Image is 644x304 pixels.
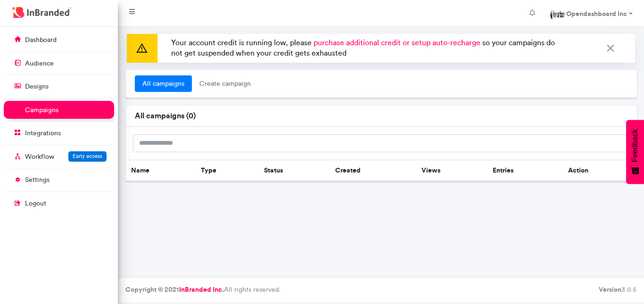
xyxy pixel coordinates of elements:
[10,5,74,20] img: InBranded Logo
[25,129,61,138] p: integrations
[487,160,562,181] th: Entries
[4,101,114,119] a: campaigns
[135,111,627,120] h6: all campaigns ( 0 )
[25,152,54,162] p: Workflow
[125,285,224,294] strong: Copyright © 2021 .
[543,4,640,23] a: Opendashboard Inc
[599,285,636,295] div: 3.0.5
[631,129,639,162] span: Feedback
[258,160,330,181] th: Status
[25,199,46,208] p: logout
[25,175,50,185] p: settings
[4,77,114,95] a: designs
[550,8,564,22] img: profile dp
[4,171,114,189] a: settings
[25,35,57,45] p: dashboard
[4,54,114,72] a: audience
[179,285,222,294] a: InBranded Inc
[135,75,192,92] a: all campaigns
[25,59,54,68] p: audience
[73,153,102,159] span: Early access
[25,82,49,91] p: designs
[125,160,195,181] th: Name
[192,75,258,92] span: create campaign
[599,285,621,294] b: Version
[566,9,627,18] strong: Opendashboard Inc
[314,38,480,47] span: purchase additional credit or setup auto-recharge
[330,160,416,181] th: Created
[626,120,644,184] button: Feedback - Show survey
[167,34,564,63] p: Your account credit is running low, please so your campaigns do not get suspended when your credi...
[4,124,114,142] a: integrations
[4,31,114,49] a: dashboard
[25,106,58,115] p: campaigns
[416,160,487,181] th: Views
[4,148,114,165] a: WorkflowEarly access
[118,277,644,302] footer: All rights reserved.
[195,160,258,181] th: Type
[562,160,637,181] th: Action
